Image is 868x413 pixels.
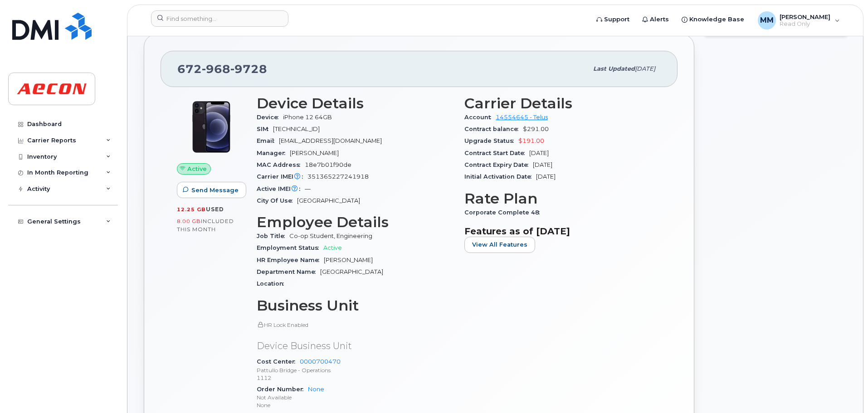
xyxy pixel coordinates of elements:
[464,190,661,207] h3: Rate Plan
[257,214,454,230] h3: Employee Details
[177,62,267,76] span: 672
[464,173,536,180] span: Initial Activation Date
[307,173,369,180] span: 351365227241918
[780,20,830,28] span: Read Only
[177,218,234,233] span: included this month
[230,62,267,76] span: 9728
[305,185,311,192] span: —
[290,150,339,156] span: [PERSON_NAME]
[151,10,288,27] input: Find something...
[760,15,774,26] span: MM
[257,280,288,287] span: Location
[464,237,535,253] button: View All Features
[177,206,206,213] span: 12.25 GB
[523,126,549,132] span: $291.00
[536,173,556,180] span: [DATE]
[177,182,246,198] button: Send Message
[590,10,636,29] a: Support
[257,366,454,374] p: Pattullo Bridge - Operations
[289,233,372,239] span: Co-op Student, Engineering
[257,126,273,132] span: SIM
[496,114,548,121] a: 14554645 - Telus
[636,10,675,29] a: Alerts
[257,150,290,156] span: Manager
[689,15,744,24] span: Knowledge Base
[533,161,552,168] span: [DATE]
[464,95,661,112] h3: Carrier Details
[257,185,305,192] span: Active IMEI
[257,321,454,329] p: HR Lock Enabled
[257,268,320,275] span: Department Name
[308,386,324,393] a: None
[305,161,351,168] span: 18e7b01f90de
[257,161,305,168] span: MAC Address
[257,95,454,112] h3: Device Details
[273,126,320,132] span: [TECHNICAL_ID]
[257,386,308,393] span: Order Number
[257,137,279,144] span: Email
[257,197,297,204] span: City Of Use
[257,173,307,180] span: Carrier IMEI
[191,186,239,194] span: Send Message
[464,161,533,168] span: Contract Expiry Date
[257,374,454,382] p: 1112
[202,62,230,76] span: 968
[297,197,360,204] span: [GEOGRAPHIC_DATA]
[593,65,635,72] span: Last updated
[184,100,239,154] img: iPhone_12.jpg
[257,233,289,239] span: Job Title
[464,137,518,144] span: Upgrade Status
[257,394,454,401] p: Not Available
[635,65,655,72] span: [DATE]
[464,209,544,216] span: Corporate Complete 48
[320,268,383,275] span: [GEOGRAPHIC_DATA]
[257,401,454,409] p: None
[257,340,454,353] p: Device Business Unit
[464,226,661,237] h3: Features as of [DATE]
[604,15,629,24] span: Support
[283,114,332,121] span: iPhone 12 64GB
[279,137,382,144] span: [EMAIL_ADDRESS][DOMAIN_NAME]
[464,114,496,121] span: Account
[464,126,523,132] span: Contract balance
[300,358,341,365] a: 0000700470
[257,244,323,251] span: Employment Status
[472,240,527,249] span: View All Features
[650,15,669,24] span: Alerts
[780,13,830,20] span: [PERSON_NAME]
[751,11,846,29] div: Maricris Molina
[257,358,300,365] span: Cost Center
[177,218,201,224] span: 8.00 GB
[323,244,342,251] span: Active
[257,257,324,263] span: HR Employee Name
[187,165,207,173] span: Active
[464,150,529,156] span: Contract Start Date
[257,114,283,121] span: Device
[529,150,549,156] span: [DATE]
[257,297,454,314] h3: Business Unit
[324,257,373,263] span: [PERSON_NAME]
[518,137,544,144] span: $191.00
[675,10,751,29] a: Knowledge Base
[206,206,224,213] span: used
